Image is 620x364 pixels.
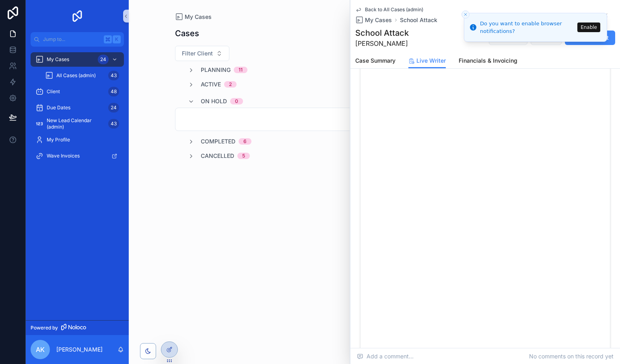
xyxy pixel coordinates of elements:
span: Case Summary [355,57,395,65]
a: Wave Invoices [31,149,124,163]
a: New Lead Calendar (admin)43 [31,117,124,131]
button: Close toast [461,10,470,18]
a: All Cases (admin)43 [40,68,124,83]
div: 43 [108,119,119,129]
span: Powered by [31,325,58,331]
div: 24 [98,55,109,64]
span: Due Dates [47,104,70,111]
span: Back to All Cases (admin) [365,6,423,13]
div: 2 [229,81,232,88]
h1: Cases [175,28,199,39]
div: scrollable content [26,47,129,174]
span: Filter Client [182,49,213,57]
a: Live Writer [408,53,446,69]
div: 11 [239,67,243,73]
span: My Cases [47,56,69,63]
a: My Cases [355,16,392,24]
a: Client48 [31,84,124,99]
div: 5 [242,153,245,159]
span: Wave Invoices [47,153,80,159]
a: Powered by [26,320,129,335]
a: Back to All Cases (admin) [355,6,423,13]
div: 43 [108,71,119,80]
span: Financials & Invoicing [459,57,517,65]
span: All Cases (admin) [56,72,96,79]
span: On Hold [201,97,227,105]
div: 6 [243,138,247,145]
span: Completed [201,137,235,145]
a: My Cases24 [31,52,124,67]
a: Financials & Invoicing [459,53,517,70]
div: Do you want to enable browser notifications? [480,20,575,35]
button: Select Button [175,46,229,61]
span: Live Writer [416,57,446,65]
span: Add a comment... [357,352,414,360]
span: Active [201,80,221,88]
span: My Cases [185,13,212,21]
a: My Cases [175,13,212,21]
a: Case Summary [355,53,395,70]
span: Cancelled [201,152,234,160]
span: My Profile [47,137,70,143]
span: Jump to... [43,36,101,43]
span: AK [36,345,45,354]
span: No comments on this record yet [529,352,614,360]
span: My Cases [365,16,392,24]
a: School Attack [400,16,437,24]
span: Client [47,88,60,95]
span: New Lead Calendar (admin) [47,117,105,130]
span: Planning [201,66,231,74]
button: Enable [577,22,600,32]
a: Due Dates24 [31,100,124,115]
h1: School Attack [355,27,409,39]
div: 24 [108,103,119,112]
p: [PERSON_NAME] [56,346,103,354]
img: App logo [71,10,84,22]
div: 0 [235,98,238,104]
a: My Profile [31,133,124,147]
span: [PERSON_NAME] [355,39,409,48]
button: Jump to...K [31,32,124,47]
div: 48 [108,87,119,96]
span: K [113,36,120,43]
